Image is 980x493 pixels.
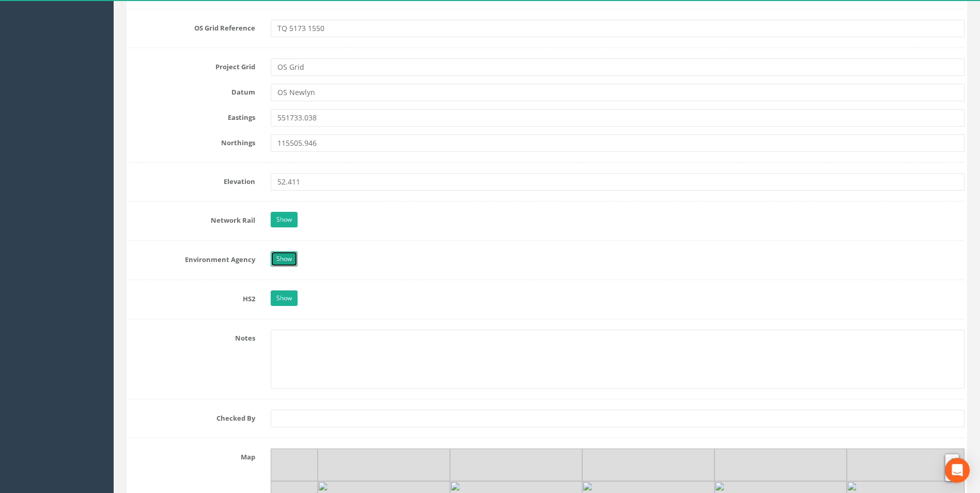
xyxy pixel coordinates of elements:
[121,134,263,148] label: Northings
[945,458,970,483] div: Open Intercom Messenger
[121,84,263,97] label: Datum
[121,449,263,462] label: Map
[121,109,263,122] label: Eastings
[945,454,959,468] a: +
[121,20,263,33] label: OS Grid Reference
[121,212,263,225] label: Network Rail
[121,290,263,304] label: HS2
[121,251,263,265] label: Environment Agency
[121,330,263,343] label: Notes
[271,251,298,267] a: Show
[121,410,263,423] label: Checked By
[271,212,298,227] a: Show
[271,290,298,306] a: Show
[121,58,263,72] label: Project Grid
[121,173,263,187] label: Elevation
